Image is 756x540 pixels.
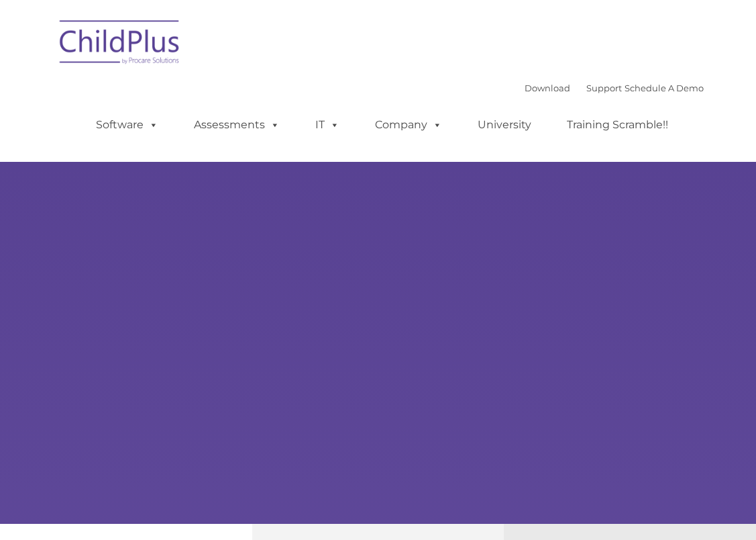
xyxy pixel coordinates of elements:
font: | [525,83,704,93]
a: University [464,111,545,138]
a: IT [302,111,353,138]
a: Schedule A Demo [625,83,704,93]
a: Download [525,83,570,93]
a: Training Scramble!! [553,111,682,138]
a: Software [83,111,172,138]
img: ChildPlus by Procare Solutions [53,11,187,78]
a: Company [362,111,455,138]
a: Support [586,83,622,93]
a: Assessments [180,111,293,138]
